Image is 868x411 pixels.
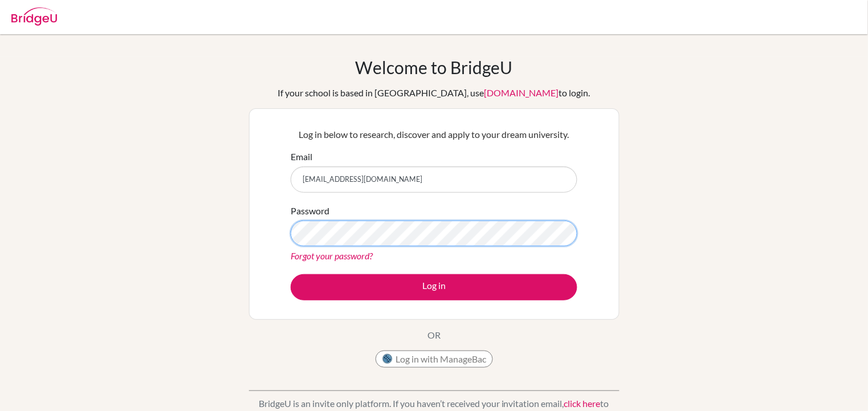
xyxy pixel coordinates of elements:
h1: Welcome to BridgeU [356,57,513,78]
label: Password [291,204,329,218]
label: Email [291,150,312,164]
button: Log in [291,274,577,300]
button: Log in with ManageBac [376,351,493,368]
img: Bridge-U [11,7,57,26]
a: [DOMAIN_NAME] [484,87,559,98]
a: click here [564,398,601,409]
p: OR [427,328,441,342]
p: Log in below to research, discover and apply to your dream university. [291,128,577,141]
a: Forgot your password? [291,250,373,261]
div: If your school is based in [GEOGRAPHIC_DATA], use to login. [278,86,590,100]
